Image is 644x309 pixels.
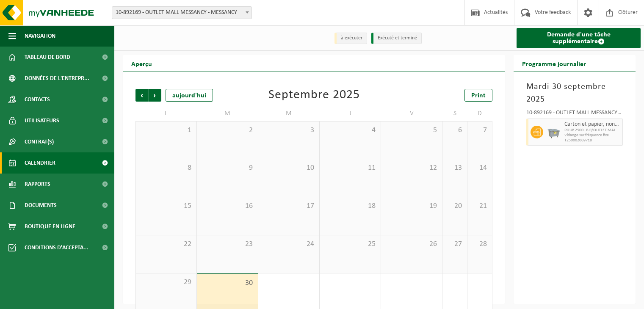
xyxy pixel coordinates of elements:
[263,201,315,211] span: 17
[25,131,54,152] span: Contrat(s)
[166,89,213,102] div: aujourd'hui
[442,106,467,121] td: S
[25,89,50,110] span: Contacts
[25,216,75,237] span: Boutique en ligne
[447,163,463,173] span: 13
[201,279,254,288] span: 30
[149,89,161,102] span: Suivant
[268,89,360,102] div: Septembre 2025
[135,106,197,121] td: L
[447,126,463,135] span: 6
[123,55,160,72] h2: Aperçu
[140,201,192,211] span: 15
[526,80,623,106] h3: Mardi 30 septembre 2025
[467,106,492,121] td: D
[385,201,438,211] span: 19
[201,126,254,135] span: 2
[324,126,376,135] span: 4
[447,240,463,249] span: 27
[263,240,315,249] span: 24
[324,240,376,249] span: 25
[201,240,254,249] span: 23
[140,278,192,287] span: 29
[25,25,55,47] span: Navigation
[25,174,50,195] span: Rapports
[258,106,320,121] td: M
[320,106,381,121] td: J
[472,163,488,173] span: 14
[263,126,315,135] span: 3
[381,106,442,121] td: V
[197,106,258,121] td: M
[514,55,594,72] h2: Programme journalier
[324,201,376,211] span: 18
[140,240,192,249] span: 22
[135,89,148,102] span: Précédent
[564,133,620,138] span: Vidange sur fréquence fixe
[324,163,376,173] span: 11
[472,201,488,211] span: 21
[526,110,623,119] div: 10-892169 - OUTLET MALL MESSANCY - MESSANCY
[471,92,486,99] span: Print
[25,237,88,258] span: Conditions d'accepta...
[112,7,252,19] span: 10-892169 - OUTLET MALL MESSANCY - MESSANCY
[447,201,463,211] span: 20
[464,89,492,102] a: Print
[263,163,315,173] span: 10
[201,163,254,173] span: 9
[25,68,89,89] span: Données de l'entrepr...
[112,6,252,19] span: 10-892169 - OUTLET MALL MESSANCY - MESSANCY
[472,240,488,249] span: 28
[385,163,438,173] span: 12
[25,110,59,131] span: Utilisateurs
[25,152,55,174] span: Calendrier
[140,163,192,173] span: 8
[334,33,367,44] li: à exécuter
[517,28,641,48] a: Demande d'une tâche supplémentaire
[564,121,620,128] span: Carton et papier, non-conditionné (industriel)
[25,195,57,216] span: Documents
[385,240,438,249] span: 26
[564,128,620,133] span: POUB 2500L P-C/OUTLET MALL MESSANCY
[140,126,192,135] span: 1
[472,126,488,135] span: 7
[201,201,254,211] span: 16
[385,126,438,135] span: 5
[371,33,422,44] li: Exécuté et terminé
[547,126,560,138] img: WB-2500-GAL-GY-01
[564,138,620,143] span: T250002069718
[25,47,70,68] span: Tableau de bord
